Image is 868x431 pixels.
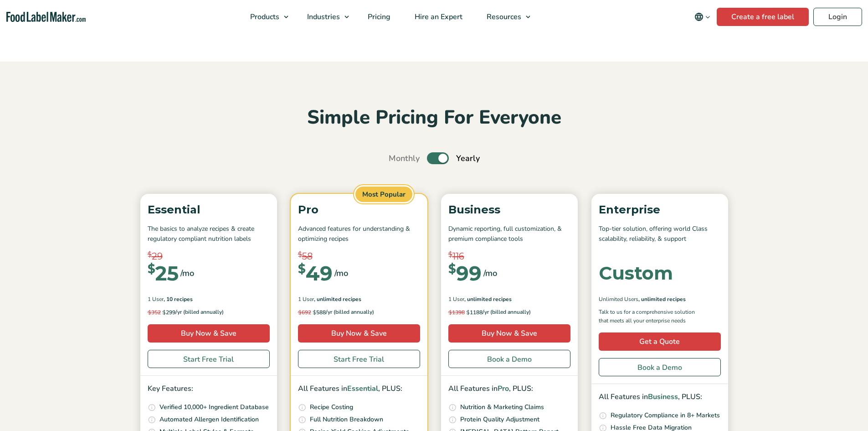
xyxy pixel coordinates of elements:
span: $ [148,263,155,275]
div: 49 [298,263,333,283]
p: Protein Quality Adjustment [460,415,539,425]
span: Pro [498,384,509,394]
span: $ [148,309,151,316]
span: /yr (billed annually) [175,308,224,317]
span: 299 [148,308,175,317]
p: Business [448,201,570,218]
a: Start Free Trial [148,350,270,368]
a: Start Free Trial [298,350,420,368]
span: Resources [484,12,522,22]
a: Buy Now & Save [298,324,420,343]
span: /mo [483,267,497,280]
p: All Features in , PLUS: [298,383,420,395]
span: 1 User [148,295,164,303]
span: , Unlimited Recipes [314,295,361,303]
span: /yr (billed annually) [483,308,531,317]
a: Get a Quote [599,332,721,351]
span: $ [298,249,302,260]
span: Products [247,12,280,22]
span: Unlimited Users [599,295,638,303]
a: Food Label Maker homepage [6,12,86,22]
label: Toggle [427,152,449,164]
span: /mo [334,267,348,280]
span: $ [313,309,316,316]
p: The basics to analyze recipes & create regulatory compliant nutrition labels [148,224,270,244]
span: Pricing [365,12,391,22]
span: Essential [347,384,378,394]
span: 58 [302,249,313,263]
p: Full Nutrition Breakdown [310,415,383,425]
span: /yr (billed annually) [326,308,374,317]
p: Advanced features for understanding & optimizing recipes [298,224,420,244]
span: $ [448,249,452,260]
span: /mo [180,267,194,280]
p: Automated Allergen Identification [159,415,259,425]
p: Essential [148,201,270,218]
span: $ [466,309,470,316]
div: 99 [448,263,482,283]
p: Enterprise [599,201,721,218]
span: $ [448,309,452,316]
p: All Features in , PLUS: [599,391,721,403]
span: , Unlimited Recipes [638,295,686,303]
span: 29 [152,249,163,263]
a: Buy Now & Save [148,324,270,343]
a: Buy Now & Save [448,324,570,343]
span: Business [648,392,678,402]
p: All Features in , PLUS: [448,383,570,395]
span: $ [148,249,152,260]
button: Change language [688,8,717,26]
span: 1 User [448,295,464,303]
p: Dynamic reporting, full customization, & premium compliance tools [448,224,570,244]
span: , 10 Recipes [164,295,193,303]
p: Nutrition & Marketing Claims [460,402,544,412]
p: Regulatory Compliance in 8+ Markets [611,410,720,421]
span: $ [298,263,306,275]
span: 1188 [448,308,483,317]
span: , Unlimited Recipes [464,295,512,303]
span: 116 [452,249,464,263]
p: Key Features: [148,383,270,395]
span: $ [448,263,456,275]
span: 588 [298,308,326,317]
del: 692 [298,309,311,316]
span: Industries [304,12,341,22]
p: Verified 10,000+ Ingredient Database [159,402,269,412]
a: Create a free label [717,8,809,26]
span: 1 User [298,295,314,303]
h2: Simple Pricing For Everyone [136,105,733,130]
span: Most Popular [354,185,414,204]
span: $ [162,309,166,316]
div: Custom [599,264,673,282]
a: Book a Demo [599,358,721,376]
del: 352 [148,309,161,316]
span: Hire an Expert [412,12,463,22]
div: 25 [148,263,179,283]
p: Recipe Costing [310,402,353,412]
p: Pro [298,201,420,218]
a: Login [813,8,862,26]
del: 1398 [448,309,465,316]
span: Monthly [389,152,420,165]
p: Top-tier solution, offering world Class scalability, reliability, & support [599,224,721,244]
span: Yearly [456,152,480,165]
span: $ [298,309,302,316]
a: Book a Demo [448,350,570,368]
p: Talk to us for a comprehensive solution that meets all your enterprise needs [599,308,704,325]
